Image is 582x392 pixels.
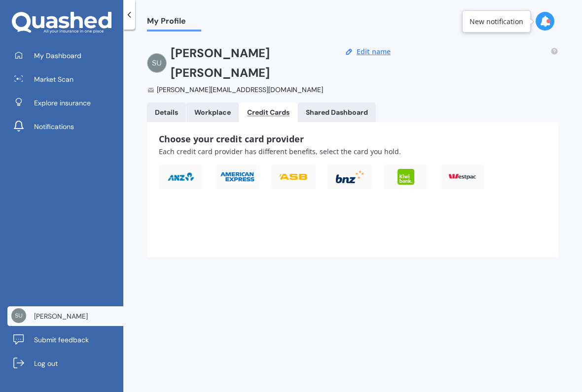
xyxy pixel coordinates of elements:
img: Westpac [448,174,476,179]
button: Edit name [354,47,394,56]
div: Workplace [194,108,231,117]
span: [PERSON_NAME] [34,311,88,321]
img: ANZ [167,172,195,182]
a: My Dashboard [7,46,123,65]
span: Log out [34,359,58,368]
span: Each credit card provider has different benefits, select the card you hold. [159,147,401,156]
a: [PERSON_NAME] [7,306,123,326]
span: Choose your credit card provider [159,133,304,145]
img: ASB [280,174,307,180]
span: My Profile [147,16,201,30]
a: Shared Dashboard [298,102,376,122]
a: Log out [7,354,123,373]
a: Market Scan [7,69,123,89]
span: My Dashboard [34,51,81,61]
div: [PERSON_NAME][EMAIL_ADDRESS][DOMAIN_NAME] [147,85,325,95]
div: Shared Dashboard [306,108,368,117]
img: KiwiBank [398,169,414,185]
a: Explore insurance [7,93,123,113]
a: Credit Cards [239,102,297,122]
span: Submit feedback [34,335,89,345]
img: BNZ [336,170,364,184]
img: 8a99e2496d3e21dda05ac77e9ca5ed0c [11,308,26,323]
div: Credit Cards [247,108,290,117]
img: American Express [219,171,255,182]
span: Explore insurance [34,98,91,108]
a: Workplace [186,102,239,122]
a: Submit feedback [7,330,123,350]
span: Market Scan [34,74,73,84]
div: Details [155,108,178,117]
span: Notifications [34,122,74,131]
div: New notification [470,17,523,27]
a: Notifications [7,117,123,136]
img: 8a99e2496d3e21dda05ac77e9ca5ed0c [147,53,167,73]
h2: [PERSON_NAME] [PERSON_NAME] [171,43,325,83]
a: Details [147,102,186,122]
